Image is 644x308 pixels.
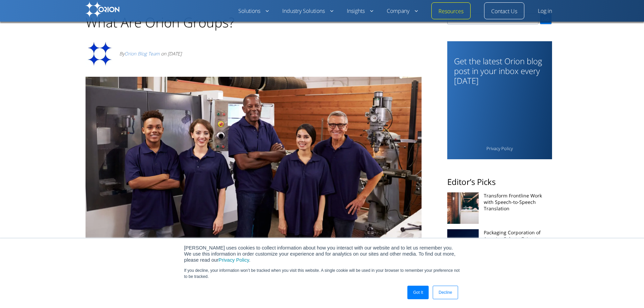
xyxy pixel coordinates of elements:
a: Log in [538,7,552,15]
img: Avatar photo [86,40,114,68]
a: Industry Solutions [282,7,333,15]
a: Insights [347,7,373,15]
a: Solutions [238,7,269,15]
img: Power your team with Orion [86,77,422,253]
img: Packaging Corp of America chooses Orion's Language Translation [447,229,479,261]
a: Packaging Corporation of America Selects Orion to Provide Real-Time Language Translation for Logi... [484,229,552,255]
iframe: Chat Widget [610,276,644,308]
a: Resources [438,7,463,16]
h3: Get the latest Orion blog post in your inbox every [DATE] [454,56,545,86]
h2: Editor’s Picks [447,176,552,187]
a: Transform Frontline Work with Speech-to-Speech Translation [484,192,552,212]
time: [DATE] [168,50,182,57]
a: Contact Us [491,7,517,16]
a: Decline [433,286,458,299]
span: [PERSON_NAME] uses cookies to collect information about how you interact with our website and to ... [184,245,456,263]
a: Company [387,7,418,15]
iframe: Form 1 [454,94,545,144]
a: Got It [407,286,429,299]
a: Privacy Policy [218,257,249,263]
img: Orion [86,2,119,17]
p: If you decline, your information won’t be tracked when you visit this website. A single cookie wi... [184,267,460,280]
a: Privacy Policy [486,145,513,152]
span: on [161,50,166,57]
span: By [119,50,161,57]
a: Orion Blog Team [124,50,160,57]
